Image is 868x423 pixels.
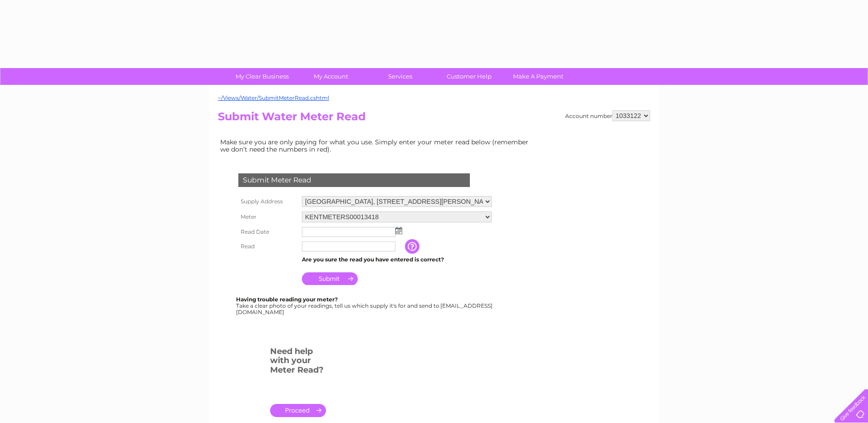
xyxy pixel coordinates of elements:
td: Are you sure the read you have entered is correct? [300,254,494,266]
a: My Account [294,68,369,85]
th: Meter [236,209,300,225]
th: Read Date [236,225,300,239]
b: Having trouble reading your meter? [236,296,338,303]
a: My Clear Business [225,68,300,85]
h3: Need help with your Meter Read? [270,345,326,379]
a: . [270,404,326,417]
td: Make sure you are only paying for what you use. Simply enter your meter read below (remember we d... [218,136,536,155]
th: Supply Address [236,194,300,209]
a: Customer Help [432,68,507,85]
input: Submit [302,272,358,285]
a: ~/Views/Water/SubmitMeterRead.cshtml [218,94,329,101]
div: Take a clear photo of your readings, tell us which supply it's for and send to [EMAIL_ADDRESS][DO... [236,296,494,315]
input: Information [405,239,421,254]
img: ... [395,227,402,234]
a: Make A Payment [501,68,576,85]
th: Read [236,239,300,254]
div: Submit Meter Read [238,173,470,187]
a: Services [363,68,438,85]
h2: Submit Water Meter Read [218,110,650,128]
div: Account number [565,110,650,121]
